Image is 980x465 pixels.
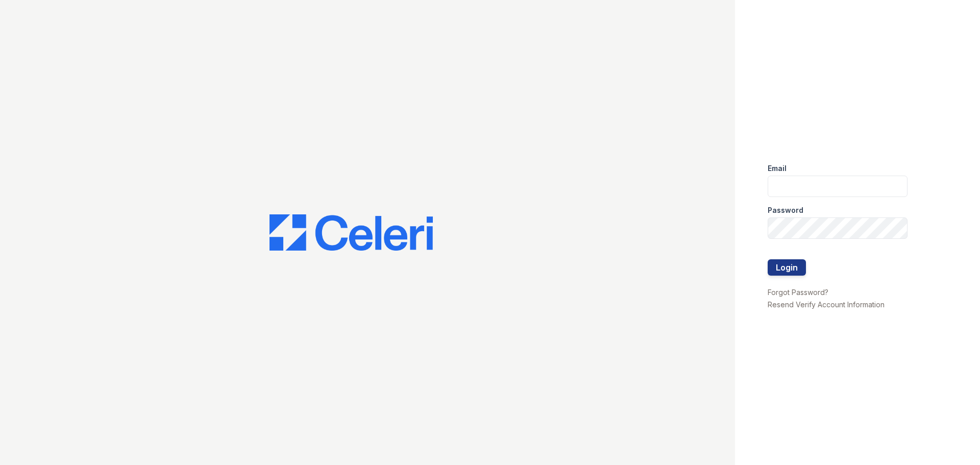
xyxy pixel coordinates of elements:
[768,163,787,174] label: Email
[768,288,828,297] a: Forgot Password?
[269,214,433,251] img: CE_Logo_Blue-a8612792a0a2168367f1c8372b55b34899dd931a85d93a1a3d3e32e68fde9ad4.png
[768,259,806,276] button: Login
[768,300,885,309] a: Resend Verify Account Information
[768,205,803,215] label: Password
